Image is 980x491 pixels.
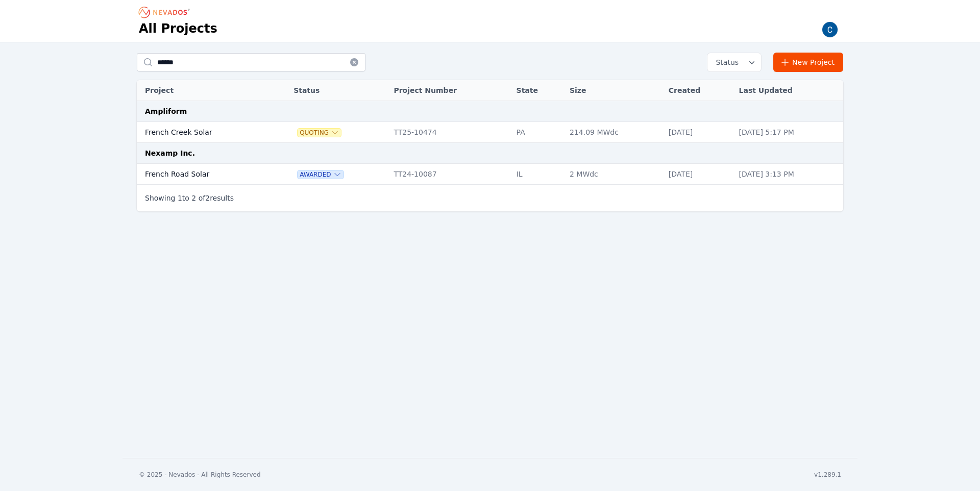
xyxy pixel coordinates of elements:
td: [DATE] [664,122,734,143]
td: TT25-10474 [388,122,511,143]
td: 2 MWdc [565,164,664,185]
a: New Project [773,53,843,72]
button: Quoting [298,129,341,137]
td: [DATE] [664,164,734,185]
h1: All Projects [139,20,217,37]
th: State [511,80,565,101]
nav: Breadcrumb [139,4,193,20]
span: 2 [191,194,196,202]
span: Status [712,57,739,67]
th: Created [664,80,734,101]
th: Project Number [388,80,511,101]
button: Awarded [298,170,343,179]
td: IL [511,164,565,185]
span: 1 [178,194,182,202]
td: [DATE] 5:17 PM [734,122,843,143]
th: Status [288,80,388,101]
th: Project [137,80,272,101]
span: 2 [205,194,210,202]
p: Showing to of results [145,193,234,203]
td: Nexamp Inc. [137,143,843,164]
th: Last Updated [734,80,843,101]
div: © 2025 - Nevados - All Rights Reserved [139,471,261,479]
td: Ampliform [137,101,843,122]
tr: French Creek SolarQuotingTT25-10474PA214.09 MWdc[DATE][DATE] 5:17 PM [137,122,843,143]
td: TT24-10087 [388,164,511,185]
tr: French Road SolarAwardedTT24-10087IL2 MWdc[DATE][DATE] 3:13 PM [137,164,843,185]
th: Size [565,80,664,101]
button: Status [707,53,761,71]
div: v1.289.1 [814,471,841,479]
td: 214.09 MWdc [565,122,664,143]
td: [DATE] 3:13 PM [734,164,843,185]
td: French Road Solar [137,164,272,185]
img: Carmen Brooks [822,21,838,38]
td: PA [511,122,565,143]
td: French Creek Solar [137,122,272,143]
